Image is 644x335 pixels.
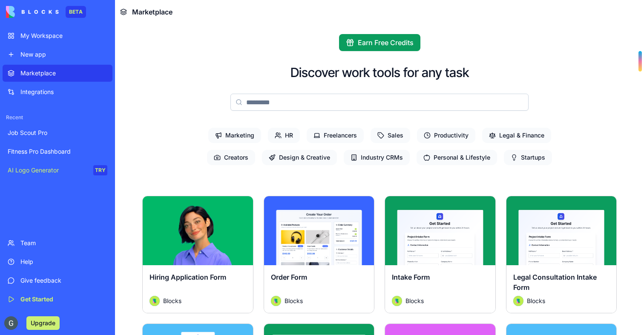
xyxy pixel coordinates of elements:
[268,128,300,143] span: HR
[20,69,107,77] div: Marketplace
[20,239,107,247] div: Team
[392,296,402,306] img: Avatar
[149,273,226,281] span: Hiring Application Form
[207,150,255,165] span: Creators
[3,46,112,63] a: New app
[3,253,112,270] a: Help
[513,273,597,292] span: Legal Consultation Intake Form
[8,147,107,156] div: Fitness Pro Dashboard
[20,295,107,304] div: Get Started
[358,37,414,48] span: Earn Free Credits
[482,128,551,143] span: Legal & Finance
[264,196,375,313] a: Order FormAvatarBlocks
[3,162,112,179] a: AI Logo GeneratorTRY
[527,296,545,305] span: Blocks
[3,65,112,82] a: Marketplace
[339,34,420,51] button: Earn Free Credits
[271,273,307,281] span: Order Form
[405,296,424,305] span: Blocks
[208,128,261,143] span: Marketing
[262,150,337,165] span: Design & Creative
[132,7,172,17] span: Marketplace
[285,296,303,305] span: Blocks
[66,6,86,18] div: BETA
[417,128,475,143] span: Productivity
[6,6,59,18] img: logo
[20,276,107,285] div: Give feedback
[3,124,112,141] a: Job Scout Pro
[417,150,497,165] span: Personal & Lifestyle
[271,296,281,306] img: Avatar
[290,65,469,80] h2: Discover work tools for any task
[307,128,364,143] span: Freelancers
[385,196,496,313] a: Intake FormAvatarBlocks
[26,316,60,330] button: Upgrade
[3,272,112,289] a: Give feedback
[371,128,410,143] span: Sales
[8,166,87,175] div: AI Logo Generator
[142,196,253,313] a: Hiring Application FormAvatarBlocks
[149,296,160,306] img: Avatar
[26,318,60,327] a: Upgrade
[506,196,617,313] a: Legal Consultation Intake FormAvatarBlocks
[20,50,107,59] div: New app
[504,150,552,165] span: Startups
[392,273,430,281] span: Intake Form
[3,27,112,44] a: My Workspace
[4,316,18,330] img: ACg8ocJh8S8KHPE7H5A_ovVCZxxrP21whCCW4hlpnAkGUnwonr4SGg=s96-c
[6,6,86,18] a: BETA
[513,296,523,306] img: Avatar
[93,165,107,175] div: TRY
[20,258,107,266] div: Help
[163,296,181,305] span: Blocks
[3,83,112,100] a: Integrations
[20,88,107,96] div: Integrations
[20,31,107,40] div: My Workspace
[3,291,112,308] a: Get Started
[344,150,410,165] span: Industry CRMs
[3,114,112,121] span: Recent
[3,235,112,252] a: Team
[3,143,112,160] a: Fitness Pro Dashboard
[8,129,107,137] div: Job Scout Pro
